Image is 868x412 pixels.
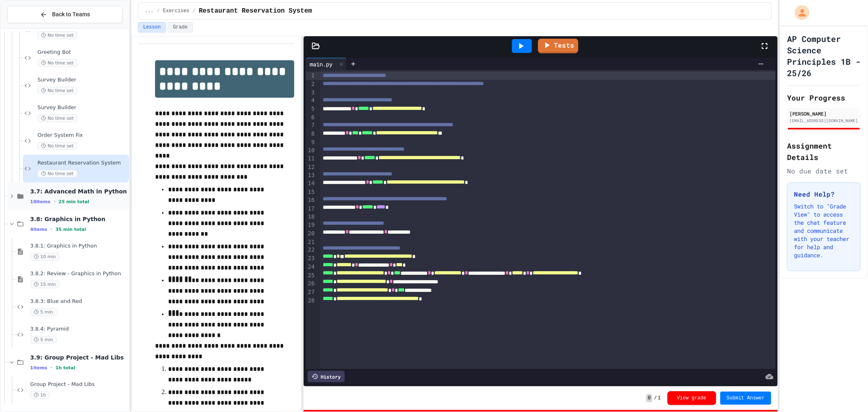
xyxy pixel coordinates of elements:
h3: Need Help? [794,189,854,199]
span: 3.8.4: Pyramid [30,326,127,333]
span: 3.8.3: Blue and Red [30,298,127,305]
span: Submit Answer [727,395,765,401]
span: 15 min [30,281,59,288]
span: No time set [37,87,77,94]
span: No time set [37,59,77,67]
div: 15 [306,188,316,196]
h2: Assignment Details [787,140,861,163]
div: 28 [306,297,316,305]
div: 25 [306,272,316,280]
span: 0 [646,394,652,402]
span: 4 items [30,227,47,232]
div: 26 [306,280,316,288]
span: Exercises [163,8,190,14]
div: No due date set [787,166,861,176]
div: 11 [306,155,316,163]
span: 3.7: Advanced Math in Python [30,188,127,195]
span: 1h total [55,365,75,370]
span: 5 min [30,308,57,316]
span: 1h [30,391,50,399]
h1: AP Computer Science Principles 1B - 25/26 [787,33,861,79]
span: Group Project - Mad Libs [30,381,127,388]
span: No time set [37,114,77,122]
span: Restaurant Reservation System [37,160,127,167]
span: Survey Builder [37,77,127,83]
div: [PERSON_NAME] [789,110,858,117]
span: 3.8.2: Review - Graphics in Python [30,270,127,277]
span: • [54,198,55,205]
div: 6 [306,114,316,122]
div: 24 [306,263,316,272]
span: Survey Builder [37,104,127,111]
div: 12 [306,163,316,171]
div: 21 [306,238,316,246]
span: 1 [658,395,660,401]
div: 18 [306,213,316,221]
div: 4 [306,96,316,105]
span: 3.8.1: Graphics in Python [30,243,127,250]
div: 13 [306,171,316,180]
div: 3 [306,89,316,97]
span: No time set [37,31,77,39]
span: / [192,8,195,14]
button: View grade [667,391,716,405]
span: 5 min [30,336,57,344]
span: 35 min total [55,227,86,232]
span: / [157,8,160,14]
div: 22 [306,246,316,254]
div: 7 [306,121,316,130]
button: Submit Answer [720,392,772,405]
span: 3.9: Group Project - Mad Libs [30,354,127,361]
p: Switch to "Grade View" to access the chat feature and communicate with your teacher for help and ... [794,202,854,259]
div: 17 [306,205,316,213]
div: 8 [306,130,316,138]
div: 14 [306,180,316,188]
span: 1 items [30,365,47,370]
button: Back to Teams [7,6,122,23]
div: 19 [306,221,316,230]
div: main.py [306,58,347,70]
div: 27 [306,288,316,297]
span: Order System Fix [37,132,127,139]
span: 25 min total [59,199,89,204]
div: 20 [306,230,316,238]
span: 10 min [30,253,59,261]
div: 10 [306,147,316,155]
div: My Account [786,3,811,22]
span: 10 items [30,199,50,204]
div: 1 [306,72,316,80]
div: 2 [306,80,316,89]
span: Greeting Bot [37,49,127,56]
span: • [50,226,52,232]
a: Tests [538,39,578,53]
div: 5 [306,105,316,114]
span: • [50,364,52,371]
span: / [654,395,657,401]
div: 16 [306,196,316,205]
div: main.py [306,60,337,68]
span: ... [145,8,154,14]
button: Grade [168,22,193,33]
div: History [308,371,345,382]
span: 3.8: Graphics in Python [30,215,127,223]
span: No time set [37,170,77,178]
h2: Your Progress [787,92,861,103]
div: 9 [306,138,316,147]
span: Back to Teams [52,10,90,19]
div: [EMAIL_ADDRESS][DOMAIN_NAME] [789,118,858,124]
span: Restaurant Reservation System [199,6,312,16]
button: Lesson [138,22,166,33]
span: No time set [37,142,77,150]
div: 23 [306,254,316,263]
